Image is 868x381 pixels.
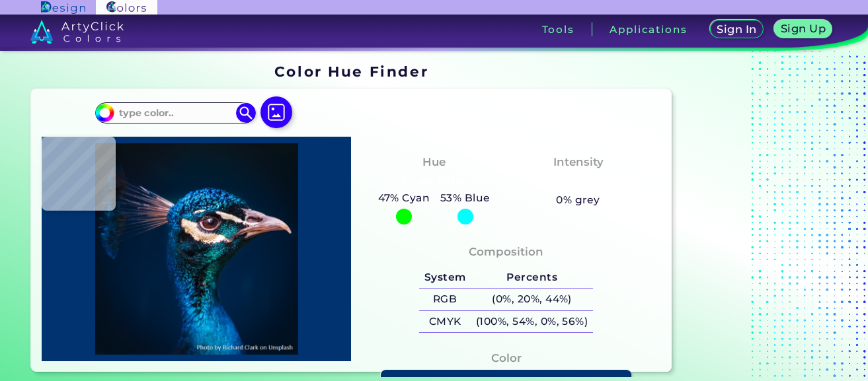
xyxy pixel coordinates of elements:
img: logo_artyclick_colors_white.svg [30,20,124,44]
img: img_pavlin.jpg [48,143,344,354]
img: icon picture [260,96,292,128]
img: ArtyClick Design logo [41,1,85,14]
input: type color.. [114,104,237,121]
h3: Applications [610,24,687,34]
h5: Sign Up [782,24,824,34]
h4: Hue [422,153,446,172]
a: Sign Up [776,20,830,38]
h5: 53% Blue [435,190,495,207]
h5: (100%, 54%, 0%, 56%) [471,311,593,333]
h4: Color [491,349,522,368]
h5: System [419,266,471,288]
h5: Sign In [718,24,755,34]
h5: (0%, 20%, 44%) [471,289,593,310]
img: icon search [236,103,256,123]
a: Sign In [711,20,762,38]
h3: Tools [542,24,574,34]
h4: Intensity [553,153,604,172]
h5: Percents [471,266,593,288]
h3: Cyan-Blue [397,174,471,190]
h5: CMYK [419,311,471,333]
h5: 0% grey [556,191,600,209]
h5: RGB [419,289,471,310]
h5: 47% Cyan [373,190,435,207]
h1: Color Hue Finder [274,61,428,81]
h3: Vibrant [549,174,607,190]
h4: Composition [469,242,543,261]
